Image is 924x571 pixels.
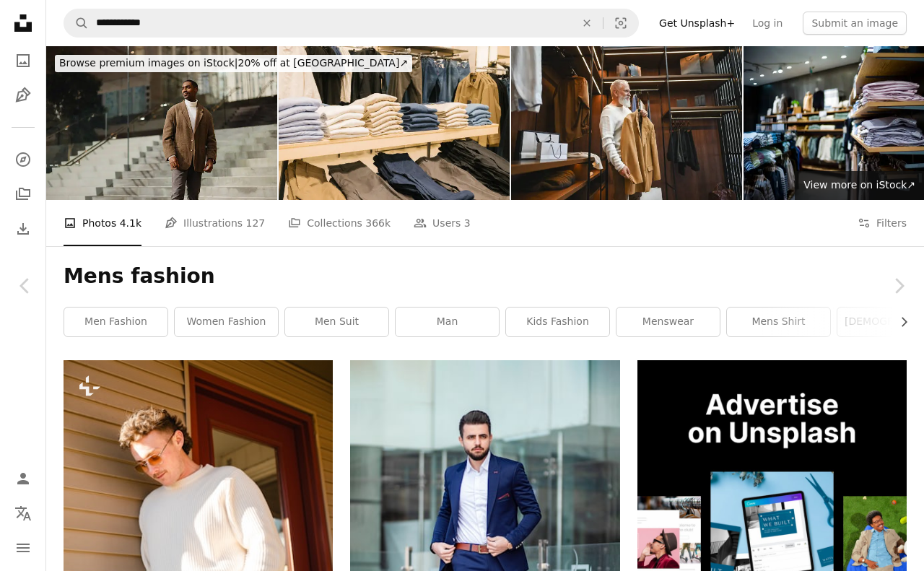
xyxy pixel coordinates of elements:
[9,81,38,110] a: Illustrations
[9,180,38,209] a: Collections
[59,57,237,69] span: Browse premium images on iStock |
[795,171,924,200] a: View more on iStock↗
[9,46,38,75] a: Photos
[285,308,388,336] a: men suit
[350,556,619,569] a: man in blue suit standing on sidewalk during daytime
[9,214,38,243] a: Download History
[9,145,38,174] a: Explore
[9,499,38,528] button: Language
[506,308,609,336] a: kids fashion
[396,308,499,336] a: man
[64,308,167,336] a: men fashion
[64,263,907,289] h1: Mens fashion
[365,215,391,231] span: 366k
[59,57,408,69] span: 20% off at [GEOGRAPHIC_DATA] ↗
[64,9,639,38] form: Find visuals sitewide
[64,9,89,37] button: Search Unsplash
[858,200,907,246] button: Filters
[64,522,333,535] a: a man wearing glasses
[873,217,924,355] a: Next
[288,200,391,246] a: Collections 366k
[571,9,603,37] button: Clear
[803,179,915,191] span: View more on iStock ↗
[175,308,278,336] a: women fashion
[46,46,421,81] a: Browse premium images on iStock|20% off at [GEOGRAPHIC_DATA]↗
[414,200,471,246] a: Users 3
[9,464,38,493] a: Log in / Sign up
[803,12,907,35] button: Submit an image
[603,9,638,37] button: Visual search
[744,12,791,35] a: Log in
[464,215,471,231] span: 3
[650,12,744,35] a: Get Unsplash+
[46,46,277,200] img: Stylish Man in Brown Jacket Standing on Modern Urban Steps Outdoors
[246,215,266,231] span: 127
[511,46,742,200] img: Senior man buying clothes at department store.
[9,533,38,562] button: Menu
[616,308,720,336] a: menswear
[727,308,830,336] a: mens shirt
[279,46,510,200] img: Casual clothing display in retail store with folded shirts and pants. National Thrift Shop Day
[165,200,265,246] a: Illustrations 127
